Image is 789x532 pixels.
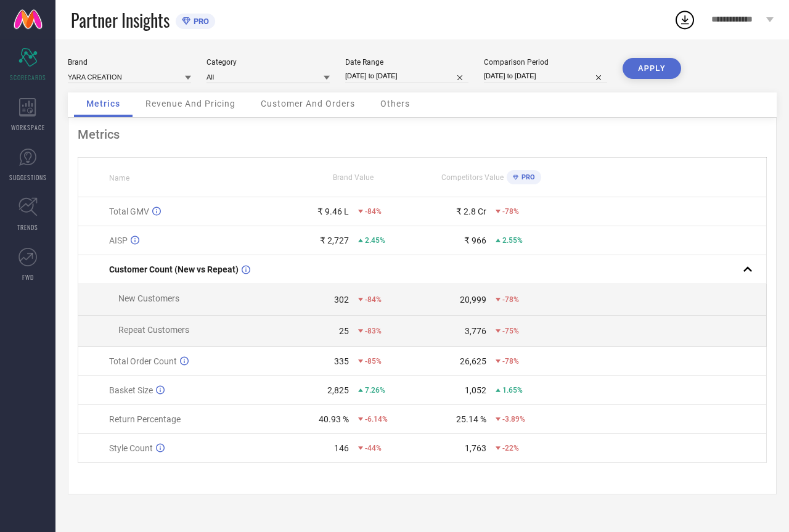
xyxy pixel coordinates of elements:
[502,327,519,335] span: -75%
[456,414,486,424] div: 25.14 %
[206,58,330,67] div: Category
[460,295,486,305] div: 20,999
[22,272,34,282] span: FWD
[365,295,382,304] span: -84%
[674,9,696,31] div: Open download list
[465,385,486,395] div: 1,052
[118,325,189,335] span: Repeat Customers
[145,99,235,108] span: Revenue And Pricing
[334,443,349,453] div: 146
[109,414,181,424] span: Return Percentage
[365,386,385,395] span: 7.26%
[502,415,525,424] span: -3.89%
[502,386,523,395] span: 1.65%
[502,295,519,304] span: -78%
[502,207,519,216] span: -78%
[502,357,519,366] span: -78%
[11,123,45,132] span: WORKSPACE
[380,99,410,108] span: Others
[484,58,607,67] div: Comparison Period
[261,99,355,108] span: Customer And Orders
[484,70,607,83] input: Select comparison period
[365,207,382,216] span: -84%
[109,235,128,245] span: AISP
[460,356,486,366] div: 26,625
[9,173,47,182] span: SUGGESTIONS
[317,207,349,216] div: ₹ 9.46 L
[109,207,149,216] span: Total GMV
[327,385,349,395] div: 2,825
[345,58,468,67] div: Date Range
[109,356,177,366] span: Total Order Count
[365,327,382,335] span: -83%
[365,357,382,366] span: -85%
[109,385,153,395] span: Basket Size
[365,444,382,452] span: -44%
[464,235,486,245] div: ₹ 966
[502,444,519,452] span: -22%
[190,17,209,26] span: PRO
[71,7,170,33] span: Partner Insights
[10,73,46,82] span: SCORECARDS
[68,58,191,67] div: Brand
[86,99,120,108] span: Metrics
[109,443,153,453] span: Style Count
[465,326,486,336] div: 3,776
[365,415,388,424] span: -6.14%
[365,236,385,245] span: 2.45%
[17,223,38,232] span: TRENDS
[339,326,349,336] div: 25
[334,356,349,366] div: 335
[518,173,535,181] span: PRO
[109,174,129,182] span: Name
[319,414,349,424] div: 40.93 %
[502,236,523,245] span: 2.55%
[456,207,486,216] div: ₹ 2.8 Cr
[441,173,504,182] span: Competitors Value
[320,235,349,245] div: ₹ 2,727
[623,58,681,79] button: APPLY
[118,293,179,303] span: New Customers
[78,127,767,142] div: Metrics
[465,443,486,453] div: 1,763
[109,264,239,274] span: Customer Count (New vs Repeat)
[345,70,468,83] input: Select date range
[334,295,349,305] div: 302
[333,173,374,182] span: Brand Value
